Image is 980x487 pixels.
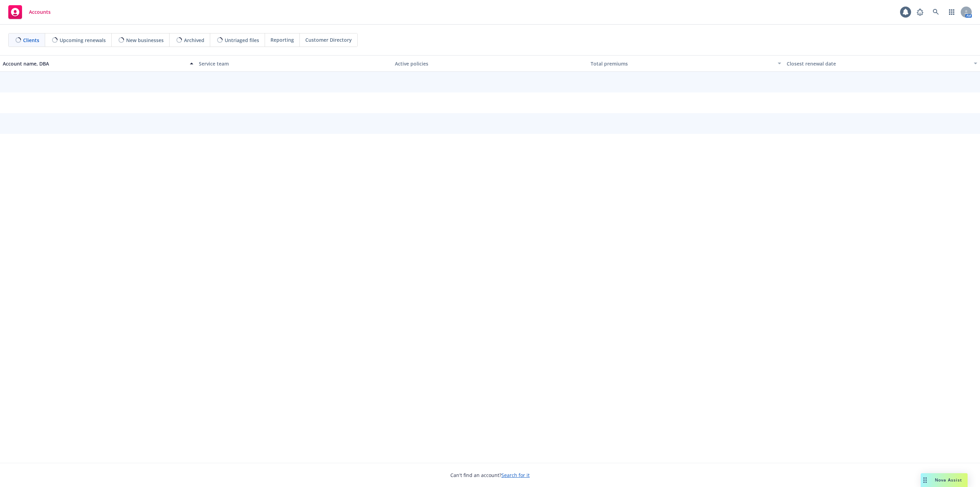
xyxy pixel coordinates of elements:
[787,60,970,67] div: Closest renewal date
[591,60,774,67] div: Total premiums
[392,55,588,72] button: Active policies
[305,36,352,43] span: Customer Directory
[935,477,962,483] span: Nova Assist
[60,37,106,44] span: Upcoming renewals
[6,2,53,22] a: Accounts
[929,5,943,19] a: Search
[225,37,259,44] span: Untriaged files
[184,37,204,44] span: Archived
[270,36,294,43] span: Reporting
[921,473,968,487] button: Nova Assist
[29,9,51,15] span: Accounts
[784,55,980,72] button: Closest renewal date
[450,471,530,479] span: Can't find an account?
[126,37,164,44] span: New businesses
[501,472,530,478] a: Search for it
[945,5,959,19] a: Switch app
[913,5,927,19] a: Report a Bug
[3,60,186,67] div: Account name, DBA
[196,55,392,72] button: Service team
[199,60,389,67] div: Service team
[588,55,784,72] button: Total premiums
[23,37,39,44] span: Clients
[921,473,929,487] div: Drag to move
[395,60,585,67] div: Active policies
